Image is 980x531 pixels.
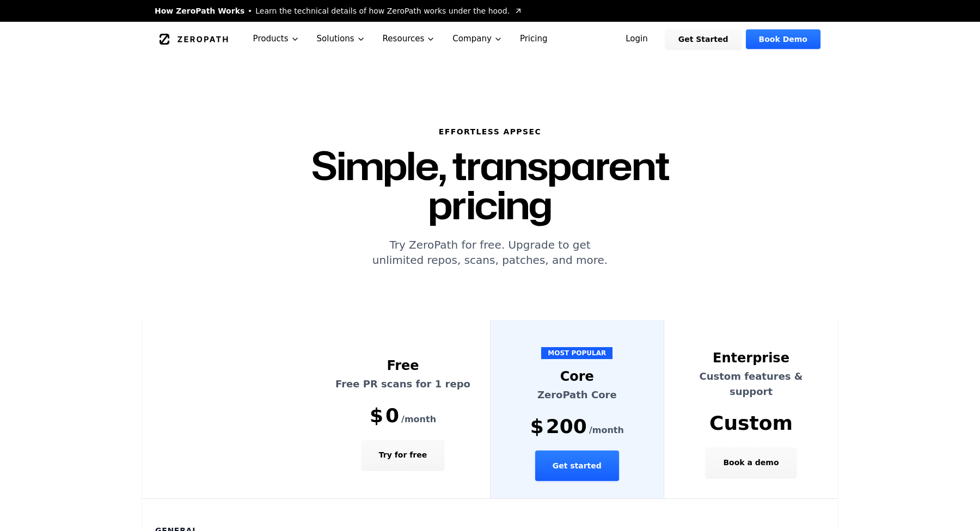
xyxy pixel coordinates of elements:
[444,22,511,56] button: Company
[155,5,523,16] a: How ZeroPath WorksLearn the technical details of how ZeroPath works under the hood.
[401,413,436,426] span: /month
[308,22,374,56] button: Solutions
[246,126,734,137] h6: Effortless AppSec
[329,357,477,374] div: Free
[612,29,661,49] a: Login
[709,412,793,434] span: Custom
[255,5,510,16] span: Learn the technical details of how ZeroPath works under the hood.
[541,347,612,359] span: MOST POPULAR
[329,376,477,392] p: Free PR scans for 1 repo
[677,369,825,399] p: Custom features & support
[142,22,838,56] nav: Global
[665,29,742,49] a: Get Started
[374,22,444,56] button: Resources
[535,450,619,481] button: Get started
[546,416,587,437] span: 200
[362,440,444,470] button: Try for free
[706,447,796,478] button: Book a demo
[246,146,734,224] h1: Simple, transparent pricing
[155,5,244,16] span: How ZeroPath Works
[246,237,734,268] p: Try ZeroPath for free. Upgrade to get unlimited repos, scans, patches, and more.
[677,349,825,367] div: Enterprise
[530,416,544,437] span: $
[589,424,624,437] span: /month
[370,405,383,427] span: $
[244,22,308,56] button: Products
[385,405,399,427] span: 0
[504,368,651,385] div: Core
[746,29,820,49] a: Book Demo
[511,22,556,56] a: Pricing
[504,387,651,403] p: ZeroPath Core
